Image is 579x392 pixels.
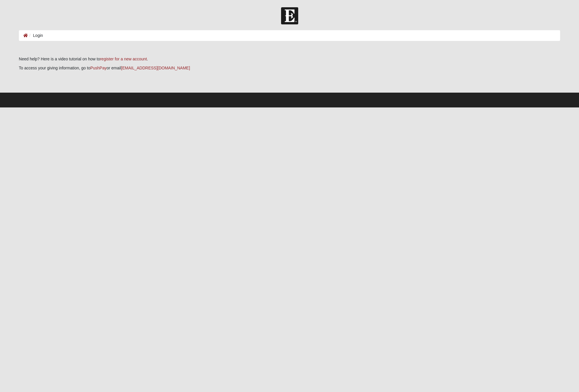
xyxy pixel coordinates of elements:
p: To access your giving information, go to or email [19,65,560,71]
img: Church of Eleven22 Logo [281,7,298,24]
p: Need help? Here is a video tutorial on how to . [19,56,560,62]
a: register for a new account [100,57,147,61]
li: Login [28,33,43,39]
a: [EMAIL_ADDRESS][DOMAIN_NAME] [121,66,190,70]
a: PushPay [90,66,107,70]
